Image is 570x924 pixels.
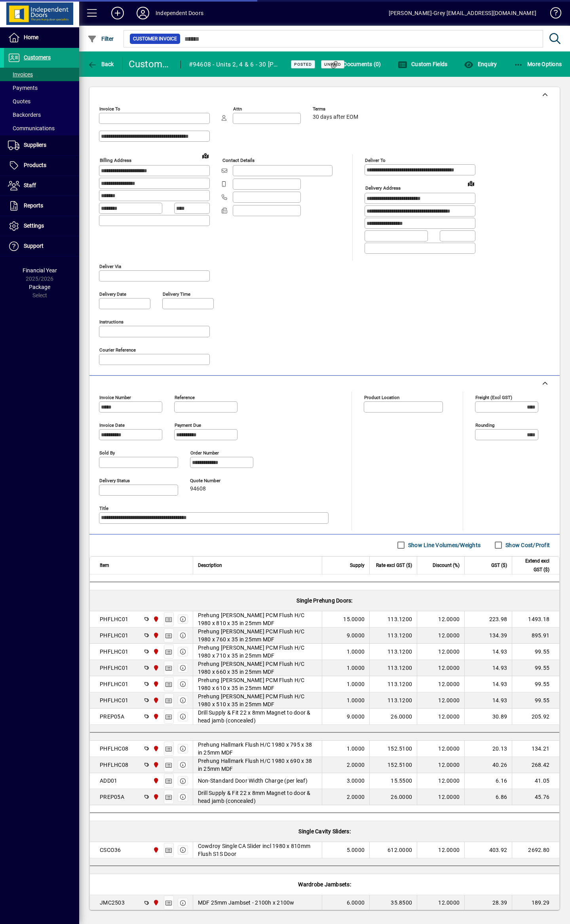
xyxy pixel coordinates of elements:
[374,664,412,672] div: 113.1200
[151,615,160,624] span: Christchurch
[417,789,464,805] td: 12.0000
[151,776,160,785] span: Christchurch
[198,777,308,785] span: Non-Standard Door Width Charge (per leaf)
[198,692,317,708] span: Prehung [PERSON_NAME] PCM Flush H/C 1980 x 510 x 35 in 25mm MDF
[512,741,559,757] td: 134.21
[417,611,464,627] td: 12.0000
[4,95,79,108] a: Quotes
[189,58,281,71] div: #94608 - Units 2, 4 & 6 - 30 [PERSON_NAME] Street Rolleston
[23,267,57,274] span: Financial Year
[87,36,114,42] span: Filter
[87,61,114,67] span: Back
[464,627,512,644] td: 134.39
[491,561,507,570] span: GST ($)
[374,680,412,688] div: 113.1200
[374,648,412,656] div: 113.1200
[417,895,464,911] td: 12.0000
[85,57,116,71] button: Back
[90,874,559,895] div: Wardrobe Jambsets:
[100,664,128,672] div: PHFLHC01
[24,162,46,168] span: Products
[79,57,123,71] app-page-header-button: Back
[198,660,317,676] span: Prehung [PERSON_NAME] PCM Flush H/C 1980 x 660 x 35 in 25mm MDF
[347,664,365,672] span: 1.0000
[133,35,177,43] span: Customer Invoice
[512,842,559,858] td: 2692.80
[198,611,317,627] span: Prehung [PERSON_NAME] PCM Flush H/C 1980 x 810 x 35 in 25mm MDF
[151,760,160,769] span: Christchurch
[99,319,123,324] mat-label: Instructions
[343,615,365,623] span: 15.0000
[4,135,79,155] a: Suppliers
[99,106,120,112] mat-label: Invoice To
[417,660,464,676] td: 12.0000
[4,176,79,196] a: Staff
[417,627,464,644] td: 12.0000
[190,450,219,455] mat-label: Order number
[198,644,317,660] span: Prehung [PERSON_NAME] PCM Flush H/C 1980 x 710 x 35 in 25mm MDF
[417,757,464,773] td: 12.0000
[4,28,79,48] a: Home
[464,842,512,858] td: 403.92
[198,741,317,757] span: Prehung Hallmark Flush H/C 1980 x 795 x 38 in 25mm MDF
[350,561,365,570] span: Supply
[512,57,564,71] button: More Options
[313,106,360,112] span: Terms
[198,676,317,692] span: Prehung [PERSON_NAME] PCM Flush H/C 1980 x 610 x 35 in 25mm MDF
[464,660,512,676] td: 14.93
[512,627,559,644] td: 895.91
[464,757,512,773] td: 40.26
[24,243,44,249] span: Support
[198,757,317,773] span: Prehung Hallmark Flush H/C 1980 x 690 x 38 in 25mm MDF
[24,182,36,188] span: Staff
[199,149,212,162] a: View on map
[24,54,51,61] span: Customers
[190,486,206,492] span: 94608
[374,793,412,801] div: 26.0000
[90,590,559,611] div: Single Prehung Doors:
[4,156,79,175] a: Products
[99,291,126,297] mat-label: Delivery date
[8,98,30,105] span: Quotes
[24,222,44,229] span: Settings
[90,821,559,842] div: Single Cavity Sliders:
[374,899,412,907] div: 35.8500
[464,692,512,709] td: 14.93
[198,899,294,907] span: MDF 25mm Jambset - 2100h x 2100w
[151,680,160,688] span: Christchurch
[512,644,559,660] td: 99.55
[313,114,358,120] span: 30 days after EOM
[99,347,136,352] mat-label: Courier Reference
[151,898,160,907] span: Christchurch
[233,106,242,112] mat-label: Attn
[347,846,365,854] span: 5.0000
[100,680,128,688] div: PHFLHC01
[4,196,79,216] a: Reports
[24,34,38,40] span: Home
[151,696,160,705] span: Christchurch
[417,644,464,660] td: 12.0000
[100,846,121,854] div: CSCO36
[100,696,128,704] div: PHFLHC01
[151,664,160,672] span: Christchurch
[4,108,79,122] a: Backorders
[99,394,131,400] mat-label: Invoice number
[100,631,128,639] div: PHFLHC01
[512,895,559,911] td: 189.29
[376,561,412,570] span: Rate excl GST ($)
[4,68,79,81] a: Invoices
[504,541,550,549] label: Show Cost/Profit
[8,71,33,78] span: Invoices
[347,648,365,656] span: 1.0000
[389,7,536,19] div: [PERSON_NAME]-Grey [EMAIL_ADDRESS][DOMAIN_NAME]
[198,561,222,570] span: Description
[512,709,559,725] td: 205.92
[198,842,317,858] span: Cowdroy Single CA Slider incl 1980 x 810mm Flush S1S Door
[151,631,160,640] span: Christchurch
[100,615,128,623] div: PHFLHC01
[328,57,383,71] button: Documents (0)
[417,741,464,757] td: 12.0000
[512,757,559,773] td: 268.42
[8,112,41,118] span: Backorders
[24,142,46,148] span: Suppliers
